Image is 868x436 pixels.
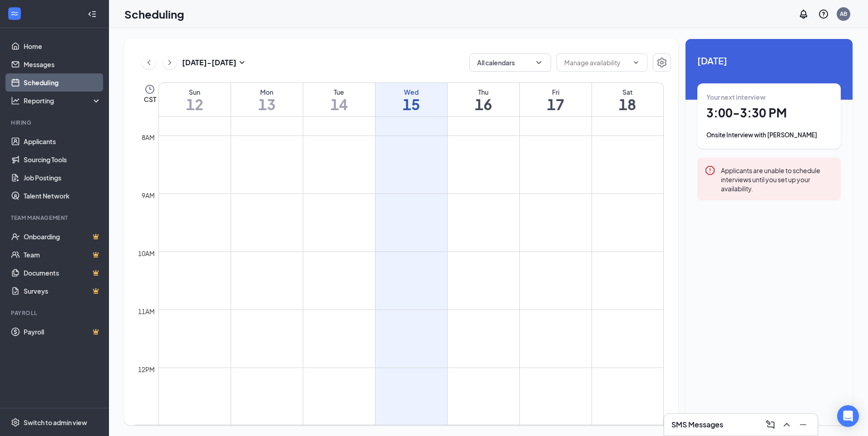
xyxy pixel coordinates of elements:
a: Job Postings [24,169,101,187]
a: Home [24,37,101,55]
div: Sun [159,87,231,97]
div: 1pm [140,422,157,432]
h3: [DATE] - [DATE] [182,58,237,68]
a: October 15, 2025 [375,83,447,116]
a: October 16, 2025 [448,83,519,116]
div: 12pm [136,364,157,374]
h1: 12 [159,97,231,112]
div: 9am [140,190,157,200]
svg: QuestionInfo [818,9,829,19]
div: Switch to admin view [24,418,87,427]
a: October 12, 2025 [159,83,231,116]
a: OnboardingCrown [24,228,101,246]
svg: Clock [144,84,155,95]
h1: 18 [592,97,664,112]
h1: 17 [520,97,592,112]
svg: ChevronRight [165,57,174,68]
div: 11am [136,306,157,316]
div: Mon [231,87,303,97]
div: Your next interview [706,92,832,102]
a: Talent Network [24,187,101,205]
h1: 14 [303,97,375,112]
h1: 3:00 - 3:30 PM [706,105,832,121]
h1: 13 [231,97,303,112]
a: October 17, 2025 [520,83,592,116]
a: October 18, 2025 [592,83,664,116]
button: Settings [653,53,671,72]
span: [DATE] [697,53,841,68]
a: SurveysCrown [24,282,101,300]
a: Scheduling [24,73,101,92]
button: ComposeMessage [763,417,778,432]
div: Open Intercom Messenger [837,405,859,427]
div: Tue [303,87,375,97]
svg: Settings [11,418,20,427]
a: October 14, 2025 [303,83,375,116]
div: Applicants are unable to schedule interviews until you set up your availability. [721,165,833,193]
input: Manage availability [564,58,629,68]
h1: 15 [375,97,447,112]
button: ChevronLeft [142,56,156,69]
svg: SmallChevronDown [237,57,247,68]
a: October 13, 2025 [231,83,303,116]
div: Team Management [11,214,99,222]
a: TeamCrown [24,246,101,264]
button: All calendarsChevronDown [469,53,551,72]
div: Onsite Interview with [PERSON_NAME] [706,131,832,140]
h3: SMS Messages [671,420,723,430]
svg: ChevronLeft [144,57,153,68]
span: CST [144,95,156,104]
div: Hiring [11,119,99,126]
svg: ChevronDown [632,59,640,66]
svg: Notifications [798,9,809,19]
div: Thu [448,87,519,97]
div: 8am [140,132,157,142]
svg: ComposeMessage [765,419,776,430]
a: PayrollCrown [24,323,101,341]
svg: Minimize [798,419,809,430]
svg: Settings [656,57,667,68]
a: Messages [24,55,101,73]
a: DocumentsCrown [24,264,101,282]
h1: Scheduling [124,6,184,22]
svg: ChevronDown [534,58,543,67]
svg: Analysis [11,96,20,105]
div: AB [840,10,847,18]
div: Reporting [24,96,102,105]
div: 10am [136,248,157,258]
svg: Collapse [88,10,97,19]
button: Minimize [796,417,810,432]
div: Wed [375,87,447,97]
a: Sourcing Tools [24,150,101,169]
a: Applicants [24,132,101,150]
div: Payroll [11,309,99,317]
svg: Error [705,165,715,176]
h1: 16 [448,97,519,112]
button: ChevronRight [163,56,177,69]
button: ChevronUp [779,417,794,432]
div: Sat [592,87,664,97]
svg: WorkstreamLogo [10,9,19,18]
div: Fri [520,87,592,97]
svg: ChevronUp [781,419,792,430]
